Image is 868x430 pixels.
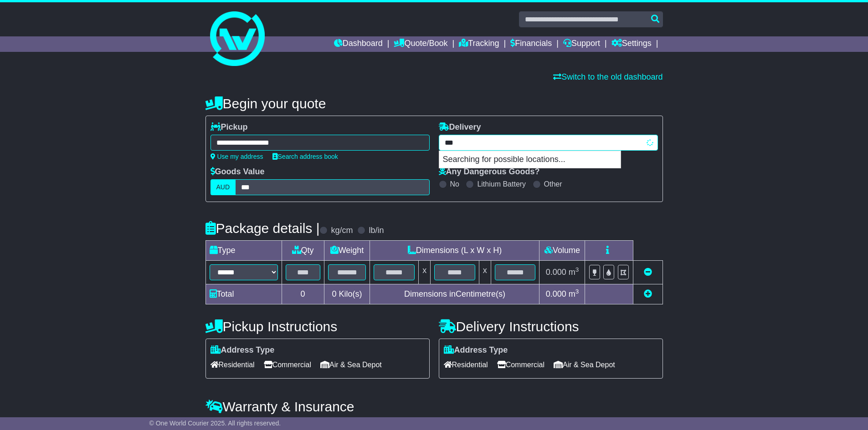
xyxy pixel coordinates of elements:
a: Financials [510,36,552,52]
td: Total [205,284,282,304]
h4: Pickup Instructions [205,319,430,334]
td: Kilo(s) [324,284,370,304]
h4: Package details | [205,221,320,236]
label: Lithium Battery [477,180,526,188]
label: Address Type [444,345,508,355]
label: Goods Value [211,167,265,177]
span: Residential [444,358,488,372]
h4: Delivery Instructions [439,319,663,334]
a: Tracking [459,36,499,52]
a: Quote/Book [394,36,447,52]
label: lb/in [369,226,384,236]
span: Air & Sea Depot [320,358,382,372]
span: Residential [211,358,255,372]
td: Weight [324,241,370,261]
td: 0 [282,284,324,304]
td: Volume [539,241,585,261]
a: Settings [611,36,652,52]
label: kg/cm [331,226,353,236]
a: Search address book [272,153,338,160]
span: Commercial [264,358,311,372]
td: Dimensions (L x W x H) [370,241,539,261]
a: Add new item [644,289,652,298]
span: Air & Sea Depot [554,358,615,372]
label: No [450,180,459,188]
p: Searching for possible locations... [439,151,621,168]
span: 0.000 [546,268,566,277]
sup: 3 [575,288,579,295]
a: Dashboard [334,36,383,52]
label: Delivery [439,122,481,132]
span: 0 [332,289,336,298]
td: Dimensions in Centimetre(s) [370,284,539,304]
a: Switch to the old dashboard [553,72,663,81]
span: Commercial [497,358,544,372]
span: m [569,268,579,277]
h4: Warranty & Insurance [205,399,663,414]
label: Other [544,180,562,188]
typeahead: Please provide city [439,135,658,151]
span: © One World Courier 2025. All rights reserved. [149,420,281,427]
label: AUD [211,179,236,195]
td: Type [205,241,282,261]
h4: Begin your quote [205,96,663,111]
sup: 3 [575,266,579,273]
span: 0.000 [546,289,566,298]
td: x [479,261,491,284]
label: Any Dangerous Goods? [439,167,540,177]
td: Qty [282,241,324,261]
label: Pickup [211,122,248,132]
a: Remove this item [644,268,652,277]
a: Use my address [211,153,263,160]
a: Support [563,36,600,52]
label: Address Type [211,345,275,355]
span: m [569,289,579,298]
td: x [419,261,431,284]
